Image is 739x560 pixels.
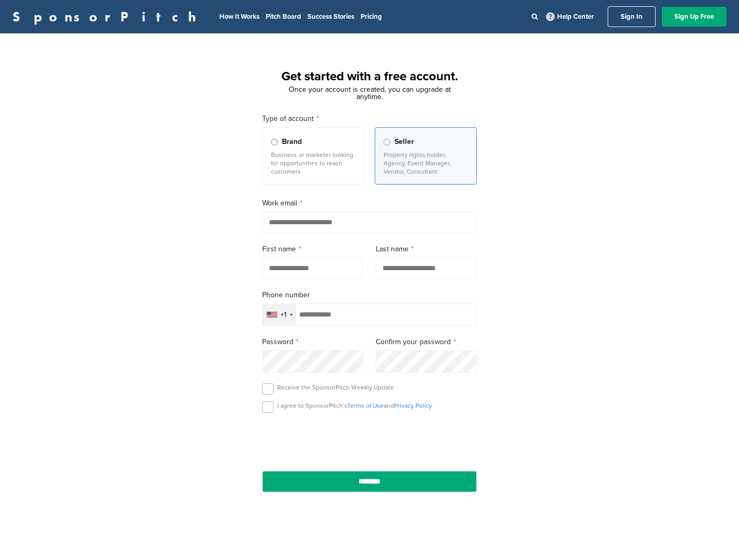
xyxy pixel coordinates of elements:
a: Privacy Policy [394,402,432,409]
a: Terms of Use [347,402,384,409]
input: Brand Business or marketer looking for opportunities to reach customers [271,139,278,145]
a: How It Works [219,13,260,21]
p: Property rights holder, Agency, Event Manager, Vendor, Consultant [384,151,468,176]
h1: Get started with a free account. [250,67,489,86]
a: SponsorPitch [13,10,203,23]
a: Sign In [608,6,656,27]
label: First name [262,244,363,255]
iframe: reCAPTCHA [310,425,429,456]
p: I agree to SponsorPitch’s and [277,401,432,410]
span: Seller [395,136,414,148]
label: Confirm your password [376,336,477,348]
label: Password [262,336,363,348]
p: Business or marketer looking for opportunities to reach customers [271,151,355,176]
span: Once your account is created, you can upgrade at anytime. [289,85,451,101]
a: Pitch Board [266,13,301,21]
span: Brand [282,136,302,148]
a: Help Center [544,10,596,23]
label: Type of account [262,113,477,125]
p: Receive the SponsorPitch Weekly Update [277,383,394,392]
div: Selected country [263,304,296,325]
a: Success Stories [307,13,354,21]
label: Phone number [262,289,477,301]
a: Sign Up Free [662,7,726,27]
input: Seller Property rights holder, Agency, Event Manager, Vendor, Consultant [384,139,390,145]
div: +1 [280,311,287,319]
label: Last name [376,244,477,255]
label: Work email [262,198,477,209]
a: Pricing [361,13,382,21]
